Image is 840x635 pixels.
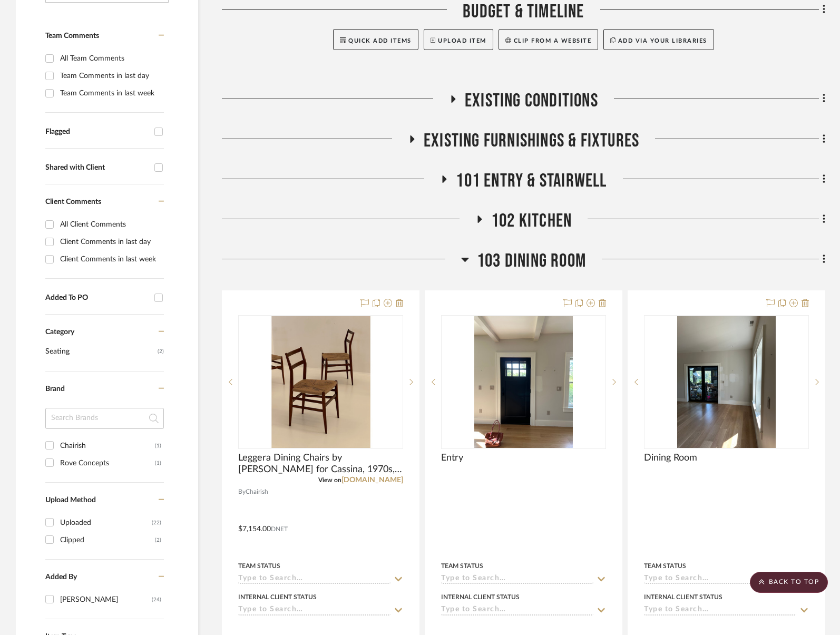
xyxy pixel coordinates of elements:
span: Category [45,328,74,337]
span: Brand [45,385,65,393]
div: Added To PO [45,294,149,302]
div: Internal Client Status [644,592,722,602]
input: Search Brands [45,408,164,429]
div: Internal Client Status [238,592,317,602]
input: Type to Search… [441,574,593,584]
button: Upload Item [424,29,493,50]
div: Flagged [45,128,149,136]
div: Team Status [238,561,280,571]
div: (1) [155,455,161,472]
button: Add via your libraries [603,29,714,50]
span: Dining Room [644,452,697,464]
input: Type to Search… [441,605,593,616]
input: Type to Search… [238,605,390,616]
div: Team Comments in last day [60,67,161,84]
input: Type to Search… [644,574,796,584]
img: Dining Room [677,316,776,448]
span: Upload Method [45,496,96,504]
div: Uploaded [60,514,152,531]
img: Leggera Dining Chairs by Gio Ponti for Cassina, 1970s, Set of 6 [255,316,387,448]
div: (24) [152,591,161,608]
span: Leggera Dining Chairs by [PERSON_NAME] for Cassina, 1970s, Set of 6 [238,452,403,475]
span: Existing Furnishings & Fixtures [424,130,639,152]
span: By [238,487,246,497]
div: (2) [155,532,161,549]
div: [PERSON_NAME] [60,591,152,608]
div: Internal Client Status [441,592,520,602]
div: (22) [152,514,161,531]
span: Chairish [246,487,268,497]
span: View on [318,477,341,483]
span: Existing Conditions [465,90,598,112]
div: Team Comments in last week [60,85,161,102]
div: Team Status [644,561,686,571]
scroll-to-top-button: BACK TO TOP [750,572,828,593]
div: Client Comments in last day [60,233,161,250]
span: 103 Dining Room [477,250,586,272]
div: Rove Concepts [60,455,155,472]
img: Entry [474,316,573,448]
span: Client Comments [45,198,101,206]
div: Clipped [60,532,155,549]
span: Entry [441,452,463,464]
div: Shared with Client [45,163,149,172]
button: Quick Add Items [333,29,418,50]
div: Client Comments in last week [60,251,161,268]
div: Chairish [60,437,155,454]
div: 0 [239,316,403,448]
span: Seating [45,343,155,360]
span: Team Comments [45,32,99,40]
button: Clip from a website [499,29,598,50]
div: (1) [155,437,161,454]
div: All Client Comments [60,216,161,233]
a: [DOMAIN_NAME] [341,476,403,484]
span: (2) [158,343,164,360]
div: All Team Comments [60,50,161,67]
span: 101 Entry & Stairwell [456,170,607,192]
span: Added By [45,573,77,581]
input: Type to Search… [644,605,796,616]
div: Team Status [441,561,483,571]
span: 102 Kitchen [491,210,572,232]
input: Type to Search… [238,574,390,584]
div: 0 [442,316,605,448]
span: Quick Add Items [348,38,412,44]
